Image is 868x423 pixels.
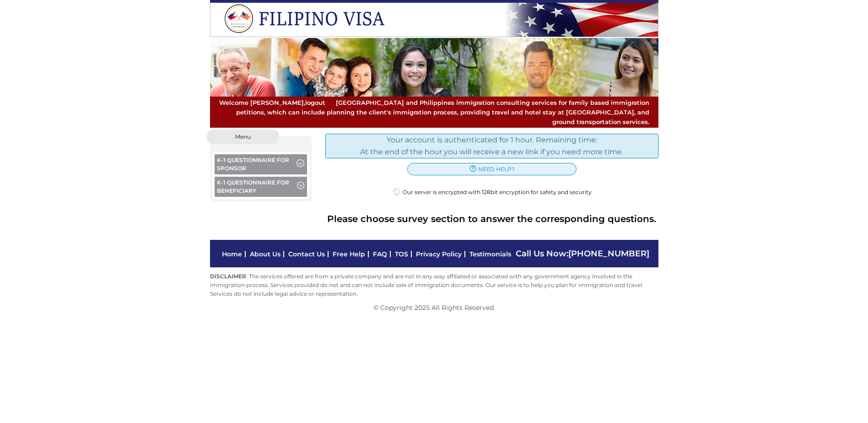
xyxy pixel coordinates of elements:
span: Menu [235,134,251,140]
button: K-1 Questionnaire for Beneficiary [215,177,307,199]
button: Menu [206,129,280,145]
a: Free Help [333,250,365,258]
a: need help? [407,163,577,175]
span: Our server is encrypted with 128bit encryption for safety and security [403,188,592,196]
div: Your account is authenticated for 1 hour. Remaining time: At the end of the hour you will receive... [325,134,658,158]
span: Call Us Now: [516,249,649,259]
span: [GEOGRAPHIC_DATA] and Philippines immigration consulting services for family based immigration pe... [219,98,649,126]
a: FAQ [373,250,387,258]
a: Privacy Policy [416,250,462,258]
b: Please choose survey section to answer the corresponding questions. [327,211,656,226]
p: © Copyright 2025 All Rights Reserved. [210,303,658,313]
p: : The services offered are from a private company and are not in any way affiliated or associated... [210,272,658,298]
a: [PHONE_NUMBER] [568,249,649,259]
a: Testimonials [469,250,511,258]
span: Welcome [PERSON_NAME], [219,98,325,108]
strong: DISCLAIMER [210,273,246,280]
a: Home [222,250,242,258]
button: K-1 Questionnaire for Sponsor [215,154,307,177]
span: need help? [478,165,515,174]
a: Contact Us [288,250,325,258]
a: TOS [395,250,408,258]
a: logout [305,99,325,106]
a: About Us [250,250,280,258]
